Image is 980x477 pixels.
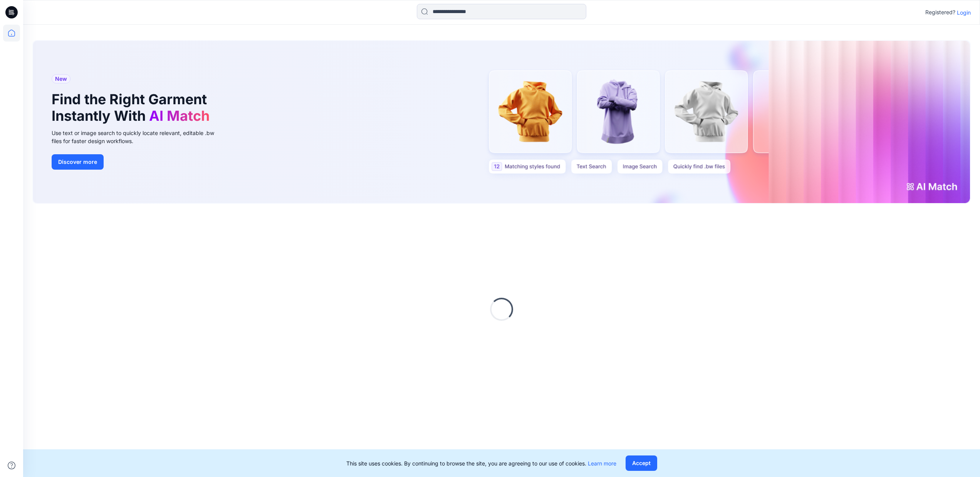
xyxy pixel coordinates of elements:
[52,154,104,170] button: Discover more
[149,107,210,124] span: AI Match
[925,8,955,17] p: Registered?
[588,460,616,467] a: Learn more
[626,455,657,471] button: Accept
[55,74,67,83] span: New
[346,459,616,467] p: This site uses cookies. By continuing to browse the site, you are agreeing to our use of cookies.
[52,91,213,124] h1: Find the Right Garment Instantly With
[957,8,971,17] p: Login
[52,129,225,145] div: Use text or image search to quickly locate relevant, editable .bw files for faster design workflows.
